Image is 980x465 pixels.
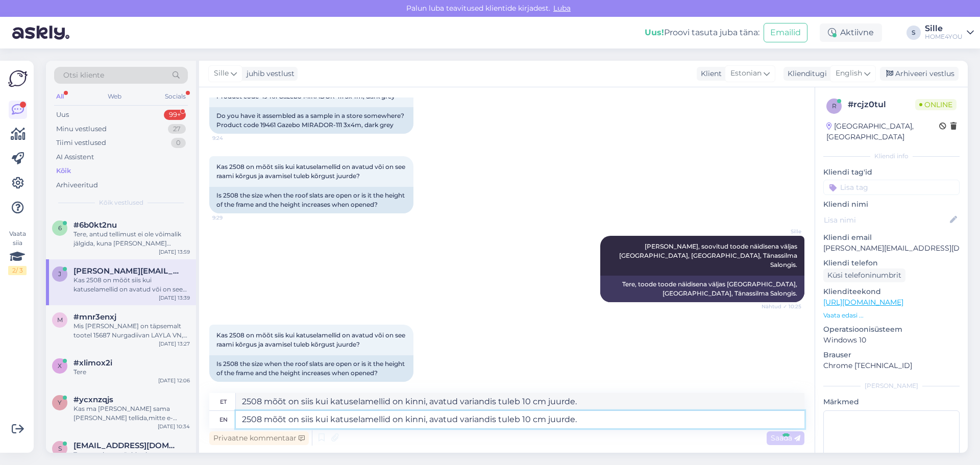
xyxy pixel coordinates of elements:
[823,258,960,268] p: Kliendi telefon
[159,294,190,302] div: [DATE] 13:39
[73,266,180,276] span: janika@madmoto.ee
[600,276,804,302] div: Tere, toode toode näidisena väljas [GEOGRAPHIC_DATA], [GEOGRAPHIC_DATA], Tänassilma Salongis.
[925,33,963,41] div: HOME4YOU
[58,270,61,278] span: j
[823,243,960,254] p: [PERSON_NAME][EMAIL_ADDRESS][DOMAIN_NAME]
[832,102,837,110] span: r
[848,99,915,111] div: # rcjz0tul
[823,350,960,360] p: Brauser
[763,228,801,235] span: Sille
[826,121,939,142] div: [GEOGRAPHIC_DATA], [GEOGRAPHIC_DATA]
[73,441,180,450] span: savin57@list.ru
[730,68,762,79] span: Estonian
[906,26,921,40] div: S
[915,99,957,110] span: Online
[836,68,862,79] span: English
[56,180,98,190] div: Arhiveeritud
[58,224,62,232] span: 6
[57,316,63,324] span: m
[56,138,106,148] div: Tiimi vestlused
[73,230,190,248] div: Tere, antud tellimust ei ole võimalik jälgida, kuna [PERSON_NAME] saabub Home4you transpordiga Te...
[106,90,124,103] div: Web
[212,382,251,390] span: 13:39
[764,23,807,42] button: Emailid
[619,242,799,268] span: [PERSON_NAME], soovitud toode näidisena väljas [GEOGRAPHIC_DATA], [GEOGRAPHIC_DATA], Tänassilma S...
[823,397,960,407] p: Märkmed
[63,70,104,81] span: Otsi kliente
[212,214,251,222] span: 9:29
[820,23,882,42] div: Aktiivne
[823,324,960,335] p: Operatsioonisüsteem
[56,110,69,120] div: Uus
[823,360,960,371] p: Chrome [TECHNICAL_ID]
[56,166,71,176] div: Kõik
[880,67,959,81] div: Arhiveeri vestlus
[164,110,186,120] div: 99+
[158,377,190,384] div: [DATE] 12:06
[99,198,143,207] span: Kõik vestlused
[216,331,407,348] span: Kas 2508 on mõõt siis kui katuselamellid on avatud või on see raami kõrgus ja avamisel tuleb kõrg...
[823,199,960,210] p: Kliendi nimi
[823,232,960,243] p: Kliendi email
[58,445,62,452] span: s
[73,358,112,368] span: #xlimox2i
[212,134,251,142] span: 9:24
[56,152,94,162] div: AI Assistent
[54,90,66,103] div: All
[73,395,113,404] span: #ycxnzqjs
[163,90,188,103] div: Socials
[824,214,948,226] input: Lisa nimi
[216,163,407,180] span: Kas 2508 on mõõt siis kui katuselamellid on avatud või on see raami kõrgus ja avamisel tuleb kõrg...
[73,312,116,322] span: #mnr3enxj
[783,68,827,79] div: Klienditugi
[56,124,107,134] div: Minu vestlused
[925,25,974,41] a: SilleHOME4YOU
[823,298,903,307] a: [URL][DOMAIN_NAME]
[73,221,117,230] span: #6b0kt2nu
[823,167,960,178] p: Kliendi tag'id
[209,187,413,213] div: Is 2508 the size when the roof slats are open or is it the height of the frame and the height inc...
[209,355,413,382] div: Is 2508 the size when the roof slats are open or is it the height of the frame and the height inc...
[8,69,28,88] img: Askly Logo
[73,322,190,340] div: Mis [PERSON_NAME] on täpsemalt tootel 15687 Nurgadiivan LAYLA VN, hallikasroosa?
[214,68,229,79] span: Sille
[58,362,62,370] span: x
[168,124,186,134] div: 27
[158,423,190,430] div: [DATE] 10:34
[73,368,190,377] div: Tere
[697,68,722,79] div: Klient
[823,286,960,297] p: Klienditeekond
[762,303,801,310] span: Nähtud ✓ 10:25
[925,25,963,33] div: Sille
[73,404,190,423] div: Kas ma [PERSON_NAME] sama [PERSON_NAME] tellida,mitte e-poest?
[823,268,905,282] div: Küsi telefoninumbrit
[8,229,27,275] div: Vaata siia
[242,68,295,79] div: juhib vestlust
[823,152,960,161] div: Kliendi info
[159,340,190,348] div: [DATE] 13:27
[823,335,960,346] p: Windows 10
[645,27,759,39] div: Proovi tasuta juba täna:
[645,28,664,37] b: Uus!
[550,4,574,13] span: Luba
[73,276,190,294] div: Kas 2508 on mõõt siis kui katuselamellid on avatud või on see raami kõrgus ja avamisel tuleb kõrg...
[823,180,960,195] input: Lisa tag
[159,248,190,256] div: [DATE] 13:59
[58,399,62,406] span: y
[209,107,413,134] div: Do you have it assembled as a sample in a store somewhere? Product code 19461 Gazebo MIRADOR-111 ...
[171,138,186,148] div: 0
[8,266,27,275] div: 2 / 3
[823,311,960,320] p: Vaata edasi ...
[823,381,960,390] div: [PERSON_NAME]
